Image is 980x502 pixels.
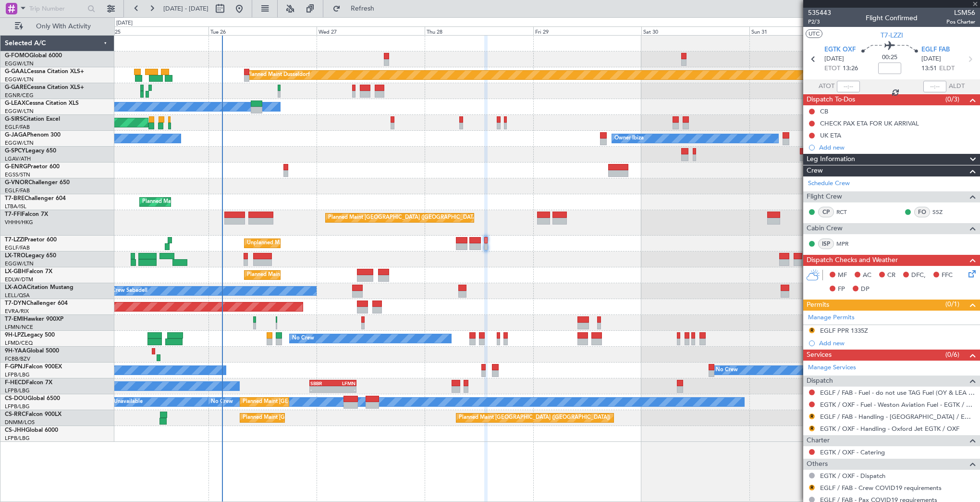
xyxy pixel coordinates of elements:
a: DNMM/LOS [5,419,35,426]
span: Services [807,350,832,361]
span: 9H-YAA [5,348,26,354]
a: LX-AOACitation Mustang [5,285,73,290]
div: Mon 25 [100,26,208,35]
div: [DATE] [116,19,133,27]
span: LX-GBH [5,269,26,275]
span: LX-AOA [5,285,27,290]
div: UK ETA [820,131,841,139]
div: CB [820,107,828,115]
a: EDLW/DTM [5,276,33,283]
button: R [809,327,815,333]
a: LELL/QSA [5,292,30,299]
div: Planned Maint [GEOGRAPHIC_DATA] ([GEOGRAPHIC_DATA]) [459,411,610,425]
span: FFC [942,271,953,280]
span: T7-EMI [5,316,24,322]
button: R [809,426,815,431]
a: G-GAALCessna Citation XLS+ [5,69,84,75]
a: G-SIRSCitation Excel [5,116,60,122]
span: G-GARE [5,85,27,90]
span: Permits [807,300,829,311]
span: CS-JHH [5,427,25,433]
a: EGTK / OXF - Handling - Oxford Jet EGTK / OXF [820,425,959,433]
a: EVRA/RIX [5,308,29,315]
span: Crew [807,165,823,176]
a: CS-RRCFalcon 900LX [5,412,61,417]
span: Flight Crew [807,191,842,202]
div: LFMN [333,380,355,386]
a: LX-GBHFalcon 7X [5,269,52,275]
a: RCT [836,208,858,216]
a: FCBB/BZV [5,355,30,363]
a: Manage Services [808,363,856,373]
span: 13:26 [843,64,858,74]
button: UTC [806,29,822,38]
span: CR [887,271,895,280]
a: EGNR/CEG [5,92,34,99]
a: LFPB/LBG [5,387,30,394]
span: Dispatch Checks and Weather [807,255,898,266]
span: Leg Information [807,154,855,165]
a: LFMN/NCE [5,324,33,331]
a: EGTK / OXF - Dispatch [820,472,885,480]
button: Refresh [328,1,386,16]
span: G-FOMO [5,53,29,59]
div: SBBR [310,380,333,386]
input: Trip Number [29,1,85,16]
div: Planned Maint [GEOGRAPHIC_DATA] ([GEOGRAPHIC_DATA]) [243,411,394,425]
a: EGGW/LTN [5,260,34,267]
span: ELDT [939,64,955,74]
div: A/C Unavailable [103,395,143,409]
a: LGAV/ATH [5,155,31,163]
span: T7-LZZI [881,30,903,40]
a: MPR [836,239,858,248]
span: Refresh [343,5,383,12]
div: Sat 30 [641,26,749,35]
a: EGGW/LTN [5,139,34,147]
a: EGTK / OXF - Fuel - Weston Aviation Fuel - EGTK / OXF [820,401,975,409]
a: 9H-YAAGlobal 5000 [5,348,59,354]
div: - [333,387,355,392]
a: G-FOMOGlobal 6000 [5,53,62,59]
div: - [310,387,333,392]
a: T7-FFIFalcon 7X [5,212,48,217]
a: CS-JHHGlobal 6000 [5,427,58,433]
div: No Crew [716,363,738,377]
span: (0/3) [945,94,959,104]
span: P2/3 [808,18,831,26]
span: Pos Charter [946,18,975,26]
a: 9H-LPZLegacy 500 [5,332,55,338]
button: R [809,414,815,419]
a: T7-LZZIPraetor 600 [5,237,57,243]
a: T7-DYNChallenger 604 [5,301,68,306]
span: DFC, [911,271,926,280]
div: Add new [819,143,975,151]
a: Manage Permits [808,313,855,323]
span: Only With Activity [25,23,101,30]
a: LFPB/LBG [5,403,30,410]
span: [DATE] [921,54,941,64]
span: G-SIRS [5,116,23,122]
div: EGLF PPR 1335Z [820,326,868,335]
span: 13:51 [921,64,937,74]
div: Planned Maint Nice ([GEOGRAPHIC_DATA]) [247,268,354,282]
a: LFPB/LBG [5,435,30,442]
div: Planned Maint Warsaw ([GEOGRAPHIC_DATA]) [142,195,258,209]
span: F-HECD [5,380,26,386]
a: LTBA/ISL [5,203,26,210]
div: Sun 31 [749,26,857,35]
a: EGGW/LTN [5,60,34,67]
span: MF [838,271,847,280]
a: CS-DOUGlobal 6500 [5,396,60,402]
span: T7-DYN [5,301,26,306]
span: 00:25 [882,53,897,63]
a: G-JAGAPhenom 300 [5,132,61,138]
a: F-HECDFalcon 7X [5,380,52,386]
span: ETOT [824,64,840,74]
div: Unplanned Maint [GEOGRAPHIC_DATA] ([GEOGRAPHIC_DATA]) [247,236,405,251]
a: EGLF / FAB - Crew COVID19 requirements [820,484,942,492]
span: (0/1) [945,299,959,309]
a: G-VNORChallenger 650 [5,180,70,186]
a: EGLF/FAB [5,244,30,251]
span: Dispatch [807,376,833,387]
a: EGLF/FAB [5,124,30,131]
